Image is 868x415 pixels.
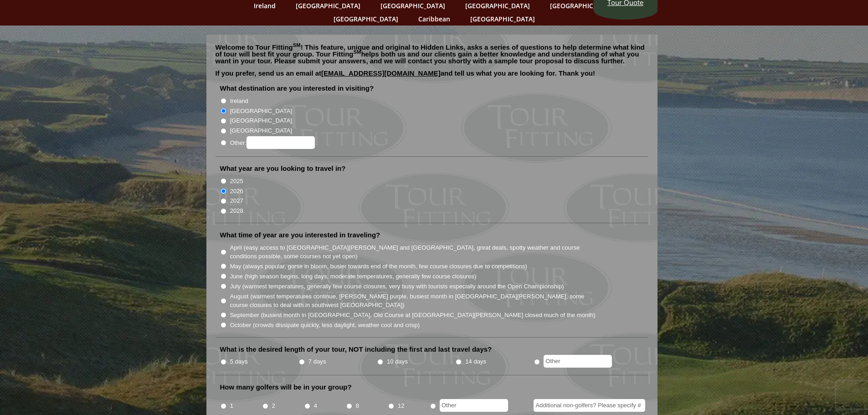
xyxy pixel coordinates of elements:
[216,70,648,83] p: If you prefer, send us an email at and tell us what you are looking for. Thank you!
[414,12,455,26] a: Caribbean
[230,262,527,271] label: May (always popular, gorse in bloom, busier towards end of the month, few course closures due to ...
[314,401,317,410] label: 4
[220,345,492,354] label: What is the desired length of your tour, NOT including the first and last travel days?
[293,42,301,48] sup: SM
[398,401,405,410] label: 12
[356,401,359,410] label: 8
[230,401,233,410] label: 1
[272,401,275,410] label: 2
[230,136,315,149] label: Other:
[230,357,248,366] label: 5 days
[230,206,243,215] label: 2028
[230,116,292,125] label: [GEOGRAPHIC_DATA]
[230,311,596,320] label: September (busiest month in [GEOGRAPHIC_DATA], Old Course at [GEOGRAPHIC_DATA][PERSON_NAME] close...
[230,126,292,135] label: [GEOGRAPHIC_DATA]
[247,136,315,149] input: Other:
[216,44,648,64] p: Welcome to Tour Fitting ! This feature, unique and original to Hidden Links, asks a series of que...
[220,231,380,240] label: What time of year are you interested in traveling?
[465,357,486,366] label: 14 days
[230,272,477,281] label: June (high season begins, long days, moderate temperatures, generally few course closures)
[230,97,248,106] label: Ireland
[220,383,352,392] label: How many golfers will be in your group?
[321,69,441,77] a: [EMAIL_ADDRESS][DOMAIN_NAME]
[230,187,243,196] label: 2026
[230,177,243,186] label: 2025
[230,107,292,116] label: [GEOGRAPHIC_DATA]
[329,12,403,26] a: [GEOGRAPHIC_DATA]
[230,282,564,291] label: July (warmest temperatures, generally few course closures, very busy with tourists especially aro...
[544,355,612,368] input: Other
[354,49,361,55] sup: SM
[308,357,326,366] label: 7 days
[220,84,374,93] label: What destination are you interested in visiting?
[440,399,508,412] input: Other
[230,196,243,205] label: 2027
[534,399,645,412] input: Additional non-golfers? Please specify #
[230,292,596,310] label: August (warmest temperatures continue, [PERSON_NAME] purple, busiest month in [GEOGRAPHIC_DATA][P...
[466,12,539,26] a: [GEOGRAPHIC_DATA]
[230,321,420,330] label: October (crowds dissipate quickly, less daylight, weather cool and crisp)
[220,164,346,173] label: What year are you looking to travel in?
[387,357,408,366] label: 10 days
[230,243,596,261] label: April (easy access to [GEOGRAPHIC_DATA][PERSON_NAME] and [GEOGRAPHIC_DATA], great deals, spotty w...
